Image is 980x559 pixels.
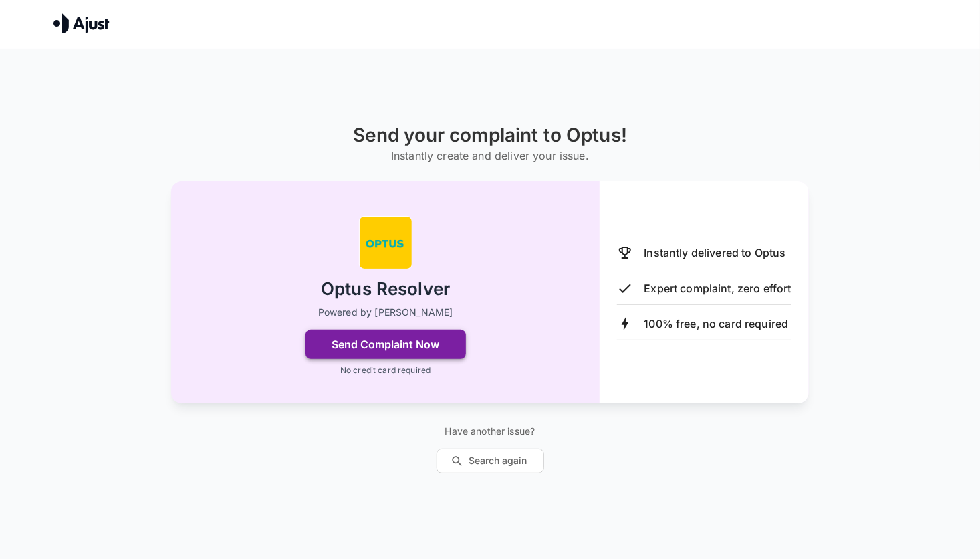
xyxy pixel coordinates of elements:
p: Have another issue? [437,425,544,438]
h6: Instantly create and deliver your issue. [353,146,627,165]
h2: Optus Resolver [321,277,450,301]
p: No credit card required [340,364,431,376]
img: Ajust [53,13,110,33]
h1: Send your complaint to Optus! [353,124,627,146]
img: Optus [359,216,412,269]
p: Expert complaint, zero effort [644,280,791,296]
button: Search again [437,449,544,473]
p: 100% free, no card required [644,316,788,332]
button: Send Complaint Now [305,330,466,359]
p: Instantly delivered to Optus [644,245,785,261]
p: Powered by [PERSON_NAME] [318,306,453,319]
